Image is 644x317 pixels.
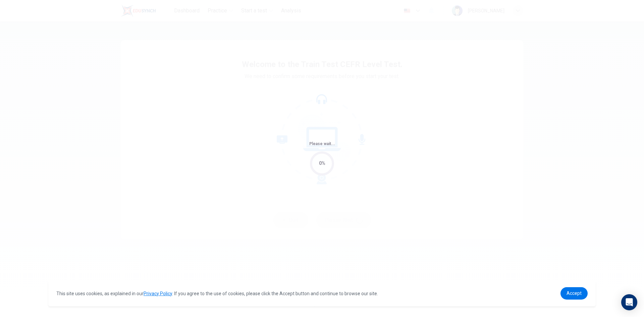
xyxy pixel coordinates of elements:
[48,280,596,306] div: cookieconsent
[319,160,325,167] div: 0%
[621,294,637,310] div: Open Intercom Messenger
[560,287,588,300] a: dismiss cookie message
[144,291,172,296] a: Privacy Policy
[567,291,582,296] span: Accept
[56,291,378,296] span: This site uses cookies, as explained in our . If you agree to the use of cookies, please click th...
[309,141,335,146] span: Please wait...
